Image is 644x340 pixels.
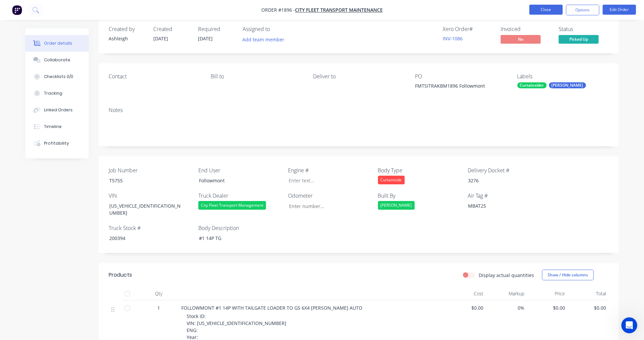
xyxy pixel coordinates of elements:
div: Markup [486,287,527,300]
button: Add team member [243,35,288,44]
label: Job Number [109,166,192,174]
div: Total [568,287,609,300]
label: Truck Dealer [198,192,282,200]
div: #1 14P TG [194,233,277,243]
div: I believe that it's good for now. [50,190,123,197]
label: Built By [378,192,461,200]
div: Maricar says… [5,166,128,186]
span: 1 [157,304,160,311]
label: Air Tag # [468,192,551,200]
div: Taylor says… [5,39,128,61]
label: Body Description [198,224,282,232]
button: Tracking [25,85,89,102]
div: Taylor says… [5,186,128,206]
div: Order details [44,40,72,46]
div: Qty [139,287,179,300]
span: [DATE] [153,35,168,42]
label: Body Type [378,166,461,174]
label: Display actual quantities [479,272,534,279]
div: Assigned to [243,26,309,32]
textarea: Message… [6,204,128,216]
div: T5755 [104,176,187,185]
button: Gif picker [21,218,26,224]
label: Delivery Docket # [468,166,551,174]
div: FMTSITRAKBM1896 Followmont [415,82,498,92]
div: Timeline [44,124,62,130]
span: Order #1896 - [261,7,295,13]
label: Odometer [288,192,371,200]
img: Profile image for Factory [19,4,30,14]
div: Labels [517,73,609,80]
button: Linked Orders [25,102,89,118]
span: [DATE] [198,35,213,42]
div: Cost [445,287,486,300]
button: Collaborate [25,52,89,68]
button: Picked Up [559,35,599,45]
label: Truck Stock # [109,224,192,232]
div: Followmont [194,176,277,185]
div: It has been disconnected in Xero, Is this meant to show through to factory yet? [24,39,128,60]
img: Factory [12,5,22,15]
div: MBAT25 [463,201,546,211]
label: VIN [109,192,192,200]
div: Profitability [44,140,69,146]
div: Maricar says… [5,87,128,140]
div: [PERSON_NAME] [378,201,415,210]
div: Taylor says… [5,140,128,166]
div: Close [117,3,129,15]
div: Checklists 0/0 [44,74,73,80]
div: City Fleet Transport Management [198,201,266,210]
button: Checklists 0/0 [25,68,89,85]
div: Price [527,287,568,300]
div: Notes [109,107,609,113]
button: Start recording [42,218,48,224]
div: Tracking [44,90,62,96]
label: Engine # [288,166,371,174]
div: Deliver to [313,73,404,80]
button: Timeline [25,118,89,135]
div: [PERSON_NAME] [549,82,586,88]
div: Curtainside [378,176,405,184]
button: Upload attachment [32,218,37,224]
div: Created [153,26,190,32]
button: Options [566,5,599,15]
button: Order details [25,35,89,52]
div: Contact [109,73,200,80]
div: Created by [109,26,145,32]
span: Picked Up [559,35,599,43]
p: The team can also help [32,8,83,15]
div: PO [415,73,506,80]
div: It says it is Connected to Xero - Will i have to disconnect in Factory also? [29,65,123,78]
div: Linked Orders [44,107,73,113]
div: I believe that it's good for now. [45,186,128,201]
div: Thanks for disconnecting Factory from the connected apps in [GEOGRAPHIC_DATA]. Yes, please discon... [11,91,104,131]
b: Factory Settings > Integrations [11,111,98,123]
span: $0.00 [448,304,484,311]
button: Close [529,5,563,15]
div: Bill to [211,73,302,80]
button: Edit Order [603,5,636,15]
div: Curtainsider [517,82,547,88]
button: Emoji picker [10,218,16,224]
div: Xero Order # [443,26,493,32]
span: No [501,35,541,43]
div: Collaborate [44,57,70,63]
div: Ashleigh [109,35,145,42]
input: Enter number... [283,201,371,211]
a: City Fleet Transport Maintenance [295,7,383,13]
button: go back [4,3,17,15]
span: $0.00 [571,304,606,311]
div: 200394 [104,233,187,243]
div: Taylor says… [5,61,128,87]
button: Send a message… [114,216,125,226]
div: Products [109,271,132,279]
div: Let me know how it goes, thanks. [11,170,89,177]
div: Required [198,26,235,32]
iframe: Intercom live chat [621,317,637,333]
h1: Factory [32,3,52,8]
label: End User [198,166,282,174]
div: 3276 [463,176,546,185]
span: $0.00 [530,304,565,311]
div: Let me know how it goes, thanks. [5,166,94,181]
